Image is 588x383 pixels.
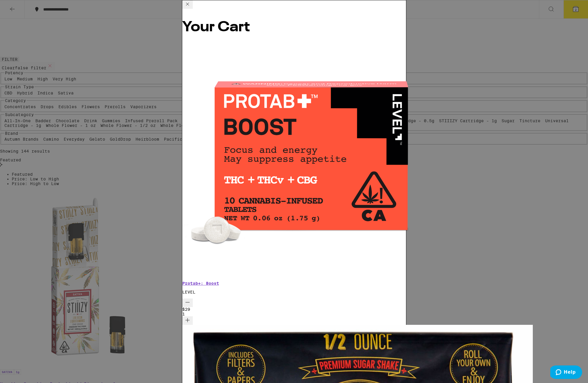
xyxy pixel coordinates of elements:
div: 1 [182,312,406,316]
iframe: Opens a widget where you can find more information [550,365,582,380]
h2: Your Cart [182,20,406,34]
button: Decrement [182,299,193,307]
button: Increment [182,316,193,325]
a: Protab+: Boost [182,281,219,286]
p: LEVEL [182,290,406,294]
div: $29 [182,307,406,312]
img: LEVEL - Protab+: Boost [182,46,416,280]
